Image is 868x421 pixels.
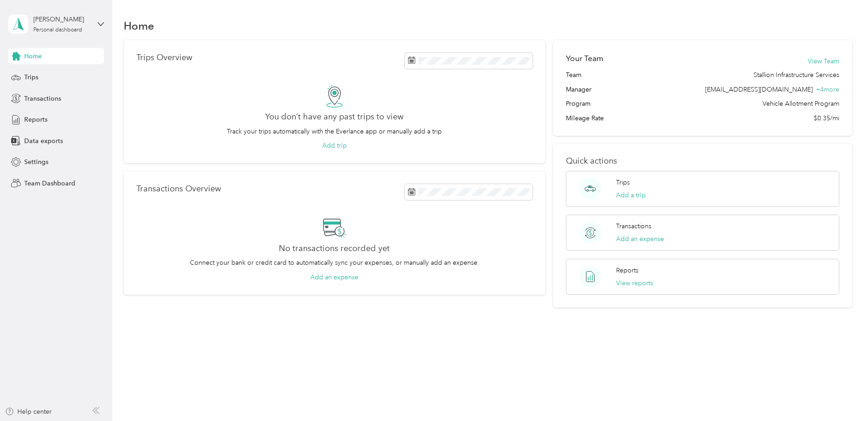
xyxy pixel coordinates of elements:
div: Personal dashboard [33,27,82,33]
p: Quick actions [566,156,839,166]
span: Mileage Rate [566,113,604,123]
iframe: Everlance-gr Chat Button Frame [817,370,868,421]
h2: Your Team [566,53,603,64]
p: Transactions [616,221,651,231]
span: + 4 more [816,86,839,93]
h2: You don’t have any past trips to view [265,112,403,122]
button: View reports [616,278,653,288]
p: Reports [616,266,638,275]
span: Reports [24,115,47,124]
button: Add a trip [616,190,646,200]
span: Trips [24,72,38,82]
p: Trips Overview [136,53,192,62]
div: [PERSON_NAME] [33,15,90,24]
span: Stallion Infrastructure Services [753,70,839,80]
span: Data exports [24,136,63,146]
span: [EMAIL_ADDRESS][DOMAIN_NAME] [705,86,813,93]
button: Add trip [322,141,347,150]
button: Add an expense [310,272,358,282]
span: Team [566,70,581,80]
span: Transactions [24,94,61,103]
p: Trips [616,178,630,187]
button: Help center [5,407,52,416]
button: Add an expense [616,234,664,244]
span: Manager [566,85,591,94]
button: View Team [808,56,839,66]
span: $0.35/mi [814,113,839,123]
p: Transactions Overview [136,184,221,194]
h1: Home [124,21,154,31]
span: Settings [24,157,48,167]
p: Track your trips automatically with the Everlance app or manually add a trip [227,127,442,136]
span: Team Dashboard [24,179,75,188]
span: Program [566,99,591,108]
p: Connect your bank or credit card to automatically sync your expenses, or manually add an expense. [190,258,479,267]
h2: No transactions recorded yet [279,244,390,253]
span: Home [24,51,42,61]
span: Vehicle Allotment Program [763,99,839,108]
